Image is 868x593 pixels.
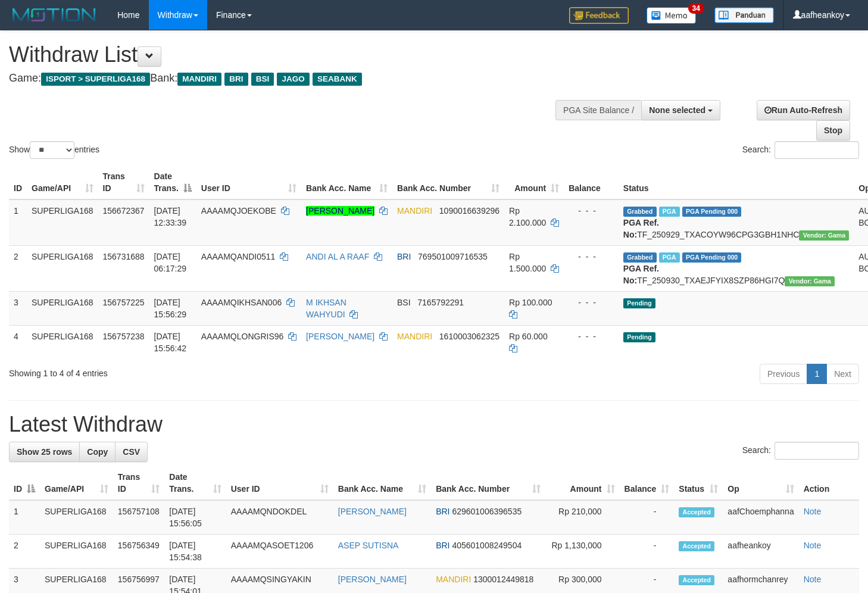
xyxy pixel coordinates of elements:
span: Copy 7165792291 to clipboard [417,298,464,307]
span: Copy 769501009716535 to clipboard [418,252,488,261]
input: Search: [775,442,859,460]
label: Search: [742,141,859,159]
span: BRI [436,507,449,516]
span: AAAAMQANDI0511 [201,252,276,261]
span: [DATE] 12:33:39 [154,206,187,227]
select: Showentries [30,141,74,159]
a: ASEP SUTISNA [338,541,399,550]
span: BRI [224,73,248,86]
th: Bank Acc. Name: activate to sort column ascending [333,466,431,500]
span: Marked by aafsengchandara [659,207,680,217]
td: AAAAMQNDOKDEL [226,500,333,535]
span: Copy 1090016639296 to clipboard [439,206,499,216]
span: 156757238 [103,332,145,341]
div: PGA Site Balance / [555,100,641,120]
span: [DATE] 15:56:29 [154,298,187,319]
th: Amount: activate to sort column ascending [504,166,564,199]
span: Accepted [679,575,714,585]
span: BSI [397,298,411,307]
th: Bank Acc. Number: activate to sort column ascending [392,166,504,199]
span: 156672367 [103,206,145,216]
th: Balance: activate to sort column ascending [620,466,675,500]
a: Note [804,575,822,584]
td: - [620,500,675,535]
th: Bank Acc. Number: activate to sort column ascending [431,466,545,500]
a: [PERSON_NAME] [306,332,374,341]
span: Rp 100.000 [509,298,552,307]
a: Note [804,507,822,516]
a: [PERSON_NAME] [338,507,407,516]
td: Rp 210,000 [545,500,620,535]
td: [DATE] 15:56:05 [164,500,226,535]
a: Show 25 rows [9,442,80,462]
a: Note [804,541,822,550]
td: 2 [9,535,40,569]
span: None selected [649,105,705,115]
span: MANDIRI [397,332,432,341]
span: Pending [623,332,655,342]
th: Game/API: activate to sort column ascending [27,166,98,199]
span: Pending [623,298,655,308]
th: ID: activate to sort column descending [9,466,40,500]
span: AAAAMQJOEKOBE [201,206,276,216]
td: 1 [9,199,27,246]
th: Date Trans.: activate to sort column ascending [164,466,226,500]
td: 4 [9,325,27,359]
a: [PERSON_NAME] [306,206,374,216]
th: Bank Acc. Name: activate to sort column ascending [301,166,392,199]
button: None selected [641,100,720,120]
img: panduan.png [714,7,774,23]
td: SUPERLIGA168 [27,325,98,359]
h1: Latest Withdraw [9,413,859,436]
a: 1 [807,364,827,384]
span: Vendor URL: https://trx31.1velocity.biz [799,230,849,241]
a: [PERSON_NAME] [338,575,407,584]
a: CSV [115,442,148,462]
td: SUPERLIGA168 [27,199,98,246]
span: AAAAMQIKHSAN006 [201,298,282,307]
span: Vendor URL: https://trx31.1velocity.biz [785,276,835,286]
div: - - - [569,205,614,217]
span: Marked by aafromsomean [659,252,680,263]
span: Rp 1.500.000 [509,252,546,273]
a: M IKHSAN WAHYUDI [306,298,346,319]
td: Rp 1,130,000 [545,535,620,569]
td: aafheankoy [723,535,798,569]
span: SEABANK [313,73,362,86]
span: BRI [436,541,449,550]
th: Date Trans.: activate to sort column descending [149,166,196,199]
span: Grabbed [623,252,657,263]
th: ID [9,166,27,199]
span: ISPORT > SUPERLIGA168 [41,73,150,86]
a: Stop [816,120,850,141]
td: SUPERLIGA168 [27,245,98,291]
div: - - - [569,296,614,308]
span: PGA Pending [682,252,742,263]
span: Copy [87,447,108,457]
th: Game/API: activate to sort column ascending [40,466,113,500]
span: Accepted [679,507,714,517]
span: PGA Pending [682,207,742,217]
td: TF_250930_TXAEJFYIX8SZP86HGI7Q [619,245,854,291]
td: - [620,535,675,569]
a: Run Auto-Refresh [757,100,850,120]
span: CSV [123,447,140,457]
th: Op: activate to sort column ascending [723,466,798,500]
td: AAAAMQASOET1206 [226,535,333,569]
span: Rp 2.100.000 [509,206,546,227]
td: TF_250929_TXACOYW96CPG3GBH1NHC [619,199,854,246]
span: Rp 60.000 [509,332,548,341]
div: Showing 1 to 4 of 4 entries [9,363,353,379]
span: Copy 1610003062325 to clipboard [439,332,499,341]
th: Status: activate to sort column ascending [674,466,723,500]
span: Copy 405601008249504 to clipboard [452,541,522,550]
a: Previous [760,364,807,384]
td: 156756349 [113,535,164,569]
span: Accepted [679,541,714,551]
span: Copy 629601006396535 to clipboard [452,507,522,516]
th: User ID: activate to sort column ascending [196,166,301,199]
th: Amount: activate to sort column ascending [545,466,620,500]
td: [DATE] 15:54:38 [164,535,226,569]
span: 156731688 [103,252,145,261]
th: Trans ID: activate to sort column ascending [98,166,149,199]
